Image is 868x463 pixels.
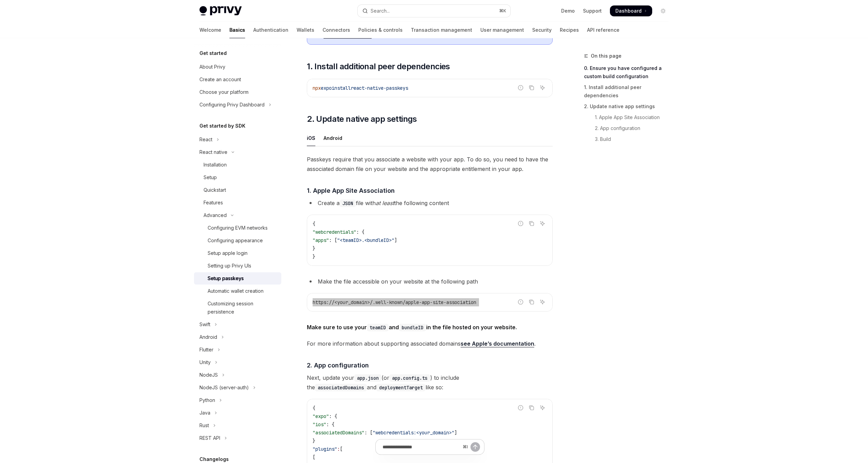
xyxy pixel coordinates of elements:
div: Python [199,396,215,404]
button: Toggle Rust section [194,419,281,432]
div: Advanced [204,211,227,219]
button: Toggle Configuring Privy Dashboard section [194,99,281,111]
a: Configuring appearance [194,234,281,247]
a: Transaction management [411,22,472,38]
a: Configuring EVM networks [194,222,281,234]
button: Ask AI [538,298,547,306]
div: REST API [199,434,220,442]
div: About Privy [199,63,225,71]
span: Next, update your (or ) to include the and like so: [307,373,553,392]
a: 2. Update native app settings [584,101,674,112]
button: Toggle Swift section [194,318,281,331]
strong: Make sure to use your and in the file hosted on your website. [307,324,517,331]
a: Demo [561,8,575,14]
button: Ask AI [538,403,547,412]
div: Installation [204,161,227,169]
span: npx [313,85,321,91]
div: Android [199,333,217,341]
button: Ask AI [538,219,547,228]
button: Toggle NodeJS (server-auth) section [194,381,281,394]
a: 1. Apple App Site Association [584,112,674,123]
button: Ask AI [538,83,547,92]
a: Support [583,8,602,14]
a: API reference [587,22,619,38]
li: Make the file accessible on your website at the following path [307,277,553,286]
div: React native [199,148,227,156]
span: Passkeys require that you associate a website with your app. To do so, you need to have the assoc... [307,155,553,174]
a: Setup apple login [194,247,281,259]
span: https://<your_domain>/.well-known/apple-app-site-association [313,299,476,305]
span: 1. Apple App Site Association [307,186,395,195]
span: "associatedDomains" [313,430,364,436]
div: Java [199,409,210,417]
div: Swift [199,320,210,329]
button: Report incorrect code [516,219,525,228]
span: 2. Update native app settings [307,114,417,125]
div: Customizing session persistence [208,300,277,316]
div: Setup [204,173,217,182]
a: Setup [194,171,281,184]
button: Toggle React native section [194,146,281,158]
div: Flutter [199,346,213,354]
span: ⌘ K [499,8,506,14]
button: Report incorrect code [516,83,525,92]
button: Toggle REST API section [194,432,281,444]
div: Unity [199,358,211,366]
a: Quickstart [194,184,281,196]
a: Authentication [253,22,288,38]
a: Dashboard [610,5,652,16]
button: Open search [358,5,510,17]
a: Recipes [560,22,579,38]
a: 2. App configuration [584,123,674,134]
code: app.json [354,374,381,382]
a: Installation [194,159,281,171]
span: } [313,254,315,260]
button: Toggle Unity section [194,356,281,368]
span: 2. App configuration [307,361,369,370]
span: "webcredentials" [313,229,356,235]
button: Toggle Flutter section [194,344,281,356]
a: 1. Install additional peer dependencies [584,82,674,101]
button: Toggle dark mode [658,5,669,16]
a: Wallets [297,22,314,38]
a: Security [532,22,552,38]
div: Search... [371,7,390,15]
span: For more information about supporting associated domains . [307,339,553,348]
div: iOS [307,130,315,146]
span: install [332,85,351,91]
button: Copy the contents from the code block [527,298,536,306]
code: app.config.ts [389,374,430,382]
a: Automatic wallet creation [194,285,281,297]
a: Basics [229,22,245,38]
div: NodeJS (server-auth) [199,384,249,392]
em: at least [376,200,394,206]
div: Configuring appearance [208,236,263,245]
div: Choose your platform [199,88,249,96]
button: Copy the contents from the code block [527,83,536,92]
span: : { [326,421,334,428]
span: expo [321,85,332,91]
div: Setting up Privy UIs [208,262,251,270]
a: 3. Build [584,134,674,145]
button: Copy the contents from the code block [527,219,536,228]
code: associatedDomains [315,384,367,391]
a: Policies & controls [358,22,403,38]
button: Report incorrect code [516,403,525,412]
h5: Get started [199,49,227,57]
a: see Apple’s documentation [461,340,534,347]
div: Create an account [199,75,241,84]
button: Toggle Android section [194,331,281,343]
span: ] [394,237,397,243]
a: Choose your platform [194,86,281,98]
span: } [313,245,315,251]
div: Automatic wallet creation [208,287,264,295]
button: Copy the contents from the code block [527,403,536,412]
span: { [313,405,315,411]
span: "<teamID>.<bundleID>" [337,237,394,243]
span: "apps" [313,237,329,243]
a: Customizing session persistence [194,298,281,318]
button: Send message [470,442,480,452]
div: Rust [199,421,209,430]
span: : { [356,229,364,235]
li: Create a file with the following content [307,198,553,208]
